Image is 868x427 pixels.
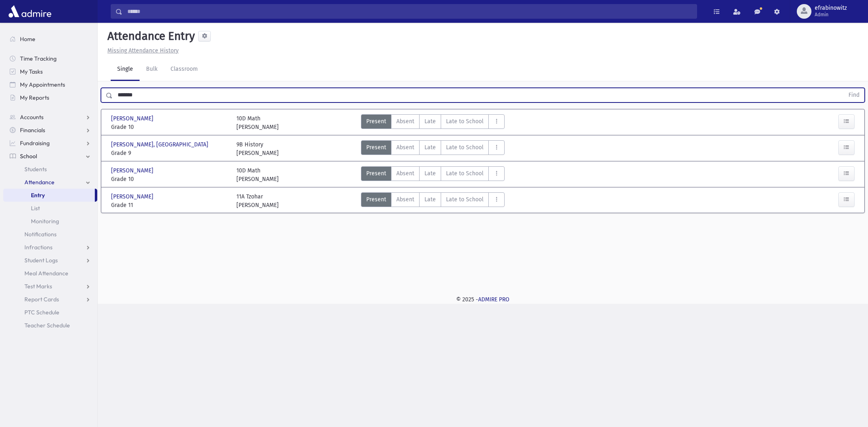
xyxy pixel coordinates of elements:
[24,244,52,251] span: Infractions
[20,126,45,134] span: Financials
[3,228,97,241] a: Notifications
[20,152,37,160] span: School
[3,202,97,215] a: List
[366,143,386,152] span: Present
[446,195,483,204] span: Late to School
[3,176,97,189] a: Attendance
[478,296,509,303] a: ADMIRE PRO
[424,143,436,152] span: Late
[3,91,97,104] a: My Reports
[24,166,47,173] span: Students
[236,192,279,209] div: 11A Tzohar [PERSON_NAME]
[446,143,483,152] span: Late to School
[3,254,97,267] a: Student Logs
[366,117,386,126] span: Present
[844,88,864,102] button: Find
[3,111,97,124] a: Accounts
[3,124,97,137] a: Financials
[3,33,97,46] a: Home
[20,55,57,62] span: Time Tracking
[361,140,505,157] div: AttTypes
[24,231,57,238] span: Notifications
[3,189,95,202] a: Entry
[111,114,155,123] span: [PERSON_NAME]
[3,52,97,65] a: Time Tracking
[815,5,847,11] span: efrabinowitz
[104,47,179,54] a: Missing Attendance History
[111,149,228,157] span: Grade 9
[396,195,414,204] span: Absent
[24,296,59,303] span: Report Cards
[24,309,59,316] span: PTC Schedule
[396,117,414,126] span: Absent
[424,195,436,204] span: Late
[236,166,279,183] div: 10D Math [PERSON_NAME]
[3,280,97,293] a: Test Marks
[3,65,97,78] a: My Tasks
[111,123,228,131] span: Grade 10
[7,3,53,20] img: AdmirePro
[361,166,505,183] div: AttTypes
[3,319,97,332] a: Teacher Schedule
[111,166,155,175] span: [PERSON_NAME]
[20,139,50,147] span: Fundraising
[424,117,436,126] span: Late
[107,47,179,54] u: Missing Attendance History
[111,175,228,183] span: Grade 10
[366,169,386,178] span: Present
[122,4,697,19] input: Search
[446,169,483,178] span: Late to School
[366,195,386,204] span: Present
[396,143,414,152] span: Absent
[111,201,228,209] span: Grade 11
[424,169,436,178] span: Late
[3,293,97,306] a: Report Cards
[31,205,40,212] span: List
[3,306,97,319] a: PTC Schedule
[31,218,59,225] span: Monitoring
[31,192,45,199] span: Entry
[111,192,155,201] span: [PERSON_NAME]
[361,114,505,131] div: AttTypes
[140,58,164,81] a: Bulk
[24,257,58,264] span: Student Logs
[236,114,279,131] div: 10D Math [PERSON_NAME]
[3,137,97,150] a: Fundraising
[20,94,49,101] span: My Reports
[3,267,97,280] a: Meal Attendance
[20,68,43,75] span: My Tasks
[3,215,97,228] a: Monitoring
[20,35,35,43] span: Home
[20,113,44,121] span: Accounts
[815,11,847,18] span: Admin
[24,270,68,277] span: Meal Attendance
[111,58,140,81] a: Single
[361,192,505,209] div: AttTypes
[111,140,210,149] span: [PERSON_NAME], [GEOGRAPHIC_DATA]
[24,283,52,290] span: Test Marks
[3,78,97,91] a: My Appointments
[20,81,65,88] span: My Appointments
[446,117,483,126] span: Late to School
[111,295,855,304] div: © 2025 -
[3,163,97,176] a: Students
[3,241,97,254] a: Infractions
[104,29,195,43] h5: Attendance Entry
[24,179,55,186] span: Attendance
[3,150,97,163] a: School
[236,140,279,157] div: 9B History [PERSON_NAME]
[396,169,414,178] span: Absent
[164,58,204,81] a: Classroom
[24,322,70,329] span: Teacher Schedule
